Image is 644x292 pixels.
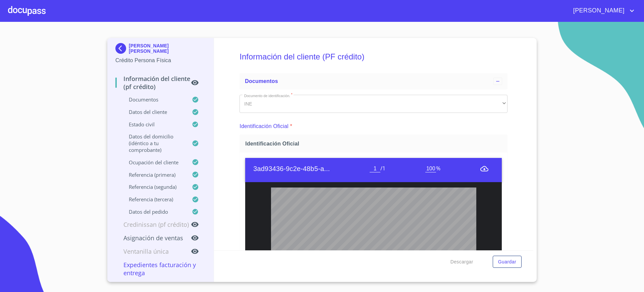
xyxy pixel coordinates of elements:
p: [PERSON_NAME] [PERSON_NAME] [129,43,206,54]
span: / 1 [380,165,385,172]
img: Docupass spot blue [115,43,129,54]
div: [PERSON_NAME] [PERSON_NAME] [115,43,206,56]
p: Ocupación del Cliente [115,159,192,166]
span: Guardar [498,258,516,266]
p: Documentos [115,96,192,103]
p: Referencia (primera) [115,171,192,178]
p: Información del cliente (PF crédito) [115,75,191,91]
span: [PERSON_NAME] [568,5,628,16]
button: account of current user [568,5,636,16]
p: Estado Civil [115,121,192,128]
button: Descargar [448,256,476,268]
button: menu [480,165,488,173]
h6: 3ad93436-9c2e-48b5-a... [253,163,370,174]
span: Documentos [245,78,278,84]
span: Descargar [450,258,473,266]
p: Ventanilla única [115,247,191,255]
p: Asignación de Ventas [115,234,191,242]
p: Identificación Oficial [239,122,288,130]
div: Documentos [239,73,507,89]
p: Referencia (tercera) [115,196,192,203]
p: Datos del domicilio (idéntico a tu comprobante) [115,133,192,153]
p: Crédito Persona Física [115,56,206,65]
p: Referencia (segunda) [115,183,192,190]
p: Credinissan (PF crédito) [115,220,191,228]
p: Expedientes Facturación y Entrega [115,261,206,277]
h5: Información del cliente (PF crédito) [239,43,507,71]
button: Guardar [493,256,522,268]
p: Datos del cliente [115,109,192,115]
div: INE [239,95,507,113]
span: % [436,165,440,172]
span: Identificación Oficial [245,140,504,147]
p: Datos del pedido [115,208,192,215]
